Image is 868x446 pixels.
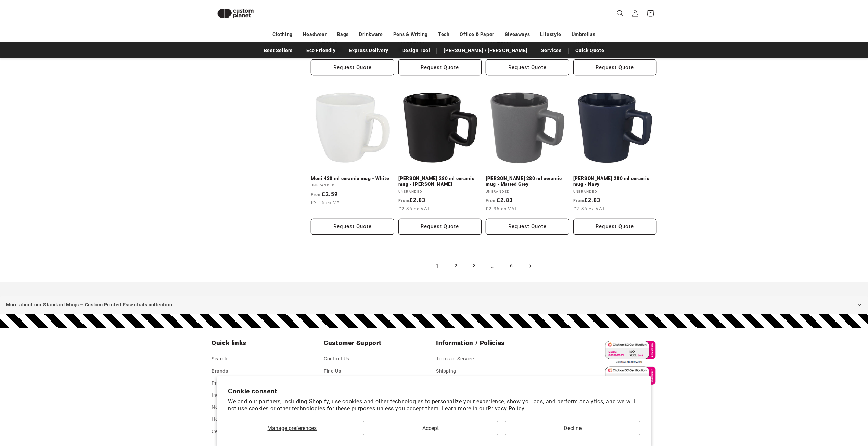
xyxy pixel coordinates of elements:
[522,259,537,274] a: Next page
[504,259,519,274] a: Page 6
[228,421,356,435] button: Manage preferences
[337,28,349,40] a: Bags
[212,425,243,437] a: Certifications
[438,28,449,40] a: Tech
[440,44,531,56] a: [PERSON_NAME] / [PERSON_NAME]
[267,425,317,431] span: Manage preferences
[486,59,569,75] button: Request Quote
[436,339,544,347] h2: Information / Policies
[613,6,628,21] summary: Search
[311,59,394,75] button: Request Quote
[212,3,259,24] img: Custom Planet
[572,44,608,56] a: Quick Quote
[540,28,561,40] a: Lifestyle
[602,339,656,365] img: ISO 9001 Certified
[538,44,565,56] a: Services
[212,389,257,401] a: Industry Guide Blog
[573,59,657,75] button: Request Quote
[324,365,341,377] a: Find Us
[272,28,293,40] a: Clothing
[467,259,482,274] a: Page 3
[324,339,432,347] h2: Customer Support
[212,377,242,389] a: Printing Blog
[398,175,482,187] a: [PERSON_NAME] 280 ml ceramic mug - [PERSON_NAME]
[751,372,868,446] iframe: Chat Widget
[398,219,482,235] button: Request Quote
[399,44,434,56] a: Design Tool
[303,44,339,56] a: Eco Friendly
[572,28,596,40] a: Umbrellas
[212,401,236,413] a: News Blog
[260,44,296,56] a: Best Sellers
[324,355,349,365] a: Contact Us
[602,365,656,390] img: ISO 14001 Certified
[393,28,428,40] a: Pens & Writing
[573,175,657,187] a: [PERSON_NAME] 280 ml ceramic mug - Navy
[485,259,500,274] span: …
[486,175,569,187] a: [PERSON_NAME] 280 ml ceramic mug - Matted Grey
[488,405,524,412] a: Privacy Policy
[228,387,640,395] h2: Cookie consent
[363,421,498,435] button: Accept
[436,355,474,365] a: Terms of Service
[573,219,657,235] button: Request Quote
[436,365,456,377] a: Shipping
[486,219,569,235] button: Request Quote
[6,301,172,309] span: More about our Standard Mugs – Custom Printed Essentials collection
[359,28,383,40] a: Drinkware
[460,28,494,40] a: Office & Paper
[505,421,640,435] button: Decline
[212,413,245,425] a: Helpful Guides
[346,44,392,56] a: Express Delivery
[303,28,327,40] a: Headwear
[311,175,394,182] a: Moni 430 ml ceramic mug - White
[228,398,640,412] p: We and our partners, including Shopify, use cookies and other technologies to personalize your ex...
[212,339,320,347] h2: Quick links
[212,355,228,365] a: Search
[311,259,656,274] nav: Pagination
[311,219,394,235] button: Request Quote
[212,365,228,377] a: Brands
[430,259,445,274] a: Page 1
[398,59,482,75] button: Request Quote
[505,28,530,40] a: Giveaways
[448,259,463,274] a: Page 2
